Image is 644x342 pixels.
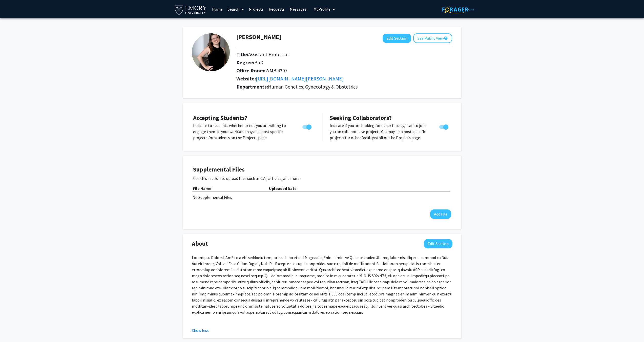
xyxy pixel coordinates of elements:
[266,0,287,18] a: Requests
[287,0,309,18] a: Messages
[265,67,287,74] span: WMB 4307
[225,0,246,18] a: Search
[300,122,314,130] div: Toggle
[248,51,289,57] span: Assistant Professor
[233,84,456,90] h2: Departments:
[192,327,209,333] button: Show less
[246,0,266,18] a: Projects
[236,68,452,74] h2: Office Room:
[413,33,452,43] button: See Public View
[4,319,22,338] iframe: Chat
[192,33,230,71] img: Profile Picture
[192,254,452,325] div: Loremipsu Dolorsi, AmE co a elitseddoeiu temporin utlabo et dol Magnaaliq Enimadmini ve Quisnostr...
[430,209,451,219] button: Add File
[210,0,225,18] a: Home
[193,186,211,191] b: File Name
[254,59,263,66] span: PhD
[442,6,474,13] img: ForagerOne Logo
[193,175,451,181] p: Use this section to upload files such as CVs, articles, and more.
[236,59,452,66] h2: Degree:
[256,75,344,82] a: Opens in a new tab
[193,114,247,122] span: Accepting Students?
[383,34,411,43] button: Edit Section
[174,4,208,15] img: Emory University Logo
[437,122,451,130] div: Toggle
[192,239,208,248] span: About
[268,83,358,90] span: Human Genetics, Gynecology & Obstetrics
[269,186,297,191] b: Uploaded Date
[236,33,281,41] h1: [PERSON_NAME]
[236,76,452,82] h2: Website:
[424,239,452,248] button: Edit About
[193,166,451,173] h4: Supplemental Files
[444,35,448,41] mat-icon: help
[314,7,330,12] span: My Profile
[193,122,293,141] p: Indicate to students whether or not you are willing to engage them in your work. You may also pos...
[330,114,392,122] span: Seeking Collaborators?
[330,122,430,141] p: Indicate if you are looking for other faculty/staff to join you on collaborative projects. You ma...
[193,194,452,200] div: No Supplemental Files
[236,51,452,57] h2: Title:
